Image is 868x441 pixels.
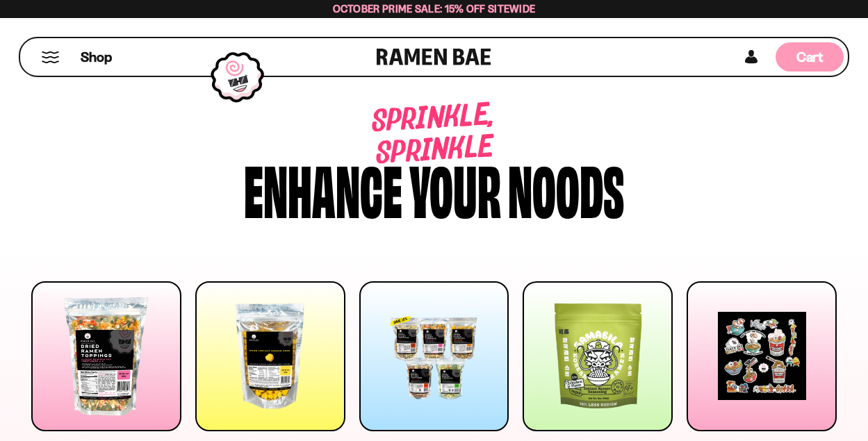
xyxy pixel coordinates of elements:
div: your [409,155,501,221]
div: Enhance [244,155,402,221]
div: noods [508,155,624,221]
div: Cart [776,38,844,76]
a: Shop [81,42,112,72]
span: October Prime Sale: 15% off Sitewide [333,2,536,15]
button: Mobile Menu Trigger [41,51,60,63]
span: Shop [81,48,112,67]
span: Cart [796,49,824,65]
